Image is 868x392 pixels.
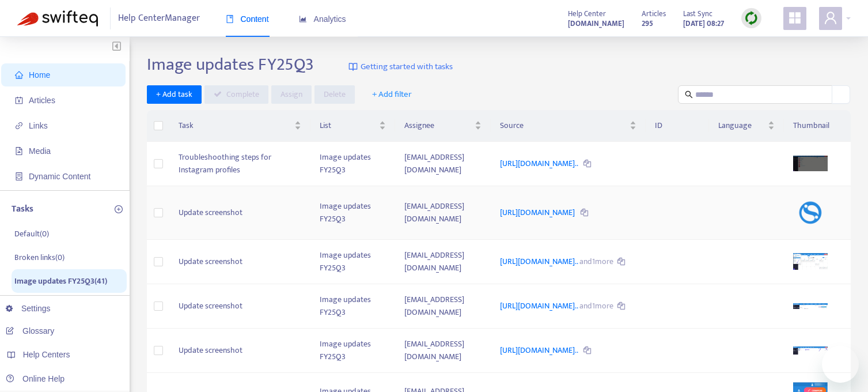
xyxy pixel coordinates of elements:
td: Image updates FY25Q3 [310,240,395,284]
button: Complete [204,85,268,104]
span: home [15,71,23,79]
span: plus-circle [115,205,123,213]
span: book [226,15,234,23]
td: Update screenshot [169,186,310,240]
img: Swifteq [17,10,98,27]
span: Media [29,146,51,156]
img: media-preview [793,303,828,309]
iframe: Button to launch messaging window [822,346,859,383]
span: user [824,11,837,25]
th: Assignee [395,110,491,142]
a: [DOMAIN_NAME] [568,17,624,30]
td: Image updates FY25Q3 [310,186,395,240]
td: Update screenshot [169,284,310,329]
a: Glossary [6,326,54,336]
a: [URL][DOMAIN_NAME].. [500,299,579,312]
span: Articles [29,96,55,105]
a: [URL][DOMAIN_NAME].. [500,157,579,170]
img: media-preview [793,156,828,171]
span: search [685,91,693,99]
span: file-image [15,147,23,155]
span: Content [226,14,269,24]
p: Default ( 0 ) [14,228,49,240]
td: Update screenshot [169,329,310,373]
img: media-preview [793,346,828,355]
span: Help Centers [23,350,70,359]
a: [URL][DOMAIN_NAME].. [500,344,579,357]
strong: [DOMAIN_NAME] [568,17,624,30]
span: Home [29,70,50,80]
button: + Add filter [363,85,420,104]
button: Assign [271,85,312,104]
th: List [310,110,395,142]
th: Language [709,110,784,142]
a: Online Help [6,374,65,383]
img: sync.dc5367851b00ba804db3.png [744,11,759,25]
a: [URL][DOMAIN_NAME] [500,206,577,219]
td: [EMAIL_ADDRESS][DOMAIN_NAME] [395,142,491,186]
img: media-preview [793,195,828,230]
td: [EMAIL_ADDRESS][DOMAIN_NAME] [395,240,491,284]
span: Help Center [568,7,606,20]
span: Links [29,121,48,130]
span: List [320,119,377,132]
th: Source [491,110,646,142]
span: Last Sync [683,7,712,20]
span: container [15,172,23,180]
span: area-chart [299,15,307,23]
th: ID [646,110,709,142]
td: Troubleshoothing steps for Instagram profiles [169,142,310,186]
span: Getting started with tasks [361,61,453,74]
span: Task [179,119,292,132]
span: Dynamic Content [29,172,90,181]
img: image-link [348,62,358,71]
td: [EMAIL_ADDRESS][DOMAIN_NAME] [395,329,491,373]
img: media-preview [793,253,828,269]
span: and 1 more [579,299,613,312]
strong: 295 [642,17,653,30]
span: and 1 more [579,255,613,268]
span: Articles [642,7,666,20]
span: Source [500,119,627,132]
span: account-book [15,96,23,104]
th: Task [169,110,310,142]
span: Help Center Manager [118,7,200,29]
td: Update screenshot [169,240,310,284]
a: Getting started with tasks [348,54,453,80]
button: Delete [314,85,355,104]
span: link [15,122,23,130]
span: Analytics [299,14,346,24]
th: Thumbnail [784,110,851,142]
a: Settings [6,304,51,313]
p: Broken links ( 0 ) [14,251,65,263]
h2: Image updates FY25Q3 [147,54,314,75]
span: Assignee [404,119,472,132]
p: Tasks [12,202,33,216]
td: Image updates FY25Q3 [310,142,395,186]
p: Image updates FY25Q3 ( 41 ) [14,275,107,287]
a: [URL][DOMAIN_NAME].. [500,255,579,268]
span: appstore [788,11,802,25]
span: + Add task [156,88,192,101]
strong: [DATE] 08:27 [683,17,724,30]
td: Image updates FY25Q3 [310,329,395,373]
td: Image updates FY25Q3 [310,284,395,329]
td: [EMAIL_ADDRESS][DOMAIN_NAME] [395,284,491,329]
button: + Add task [147,85,202,104]
span: Language [718,119,765,132]
td: [EMAIL_ADDRESS][DOMAIN_NAME] [395,186,491,240]
span: + Add filter [372,88,412,101]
